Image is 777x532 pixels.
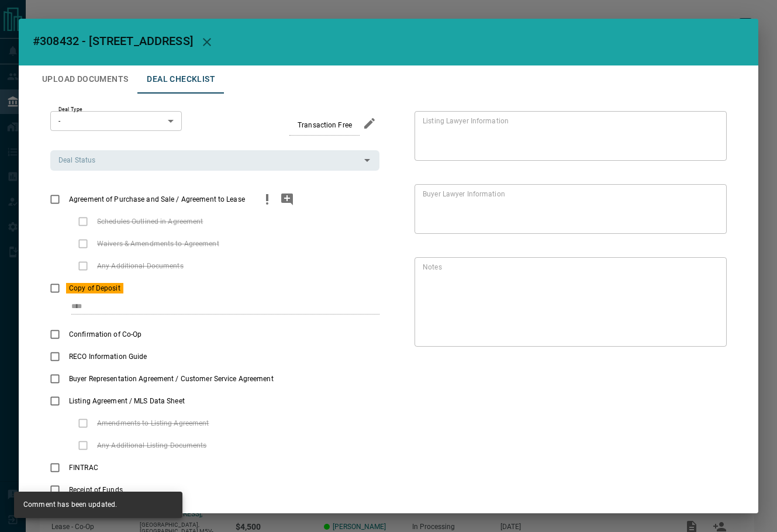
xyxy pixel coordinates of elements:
span: Buyer Representation Agreement / Customer Service Agreement [66,374,277,384]
button: Open [359,152,375,168]
input: checklist input [71,299,355,315]
textarea: text field [423,262,714,342]
span: Listing Agreement / MLS Data Sheet [66,396,188,406]
span: Any Additional Documents [94,261,187,271]
span: Waivers & Amendments to Agreement [94,239,222,249]
span: Receipt of Funds [66,485,126,495]
span: Copy of Deposit [66,283,123,293]
span: Agreement of Purchase and Sale / Agreement to Lease [66,194,248,205]
textarea: text field [423,116,714,156]
div: - [50,111,182,131]
button: add note [277,188,297,210]
button: priority [257,188,277,210]
span: Confirmation of Co-Op [66,329,144,340]
span: Any Additional Listing Documents [94,440,210,451]
textarea: text field [423,189,714,229]
span: RECO Information Guide [66,351,150,362]
span: Amendments to Listing Agreement [94,418,212,429]
span: FINTRAC [66,462,101,473]
button: Upload Documents [33,65,137,94]
button: edit [360,113,379,133]
div: Comment has been updated. [23,495,117,514]
span: #308432 - [STREET_ADDRESS] [33,34,193,48]
label: Deal Type [58,106,82,113]
button: Deal Checklist [137,65,225,94]
span: Schedules Outlined in Agreement [94,216,206,227]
